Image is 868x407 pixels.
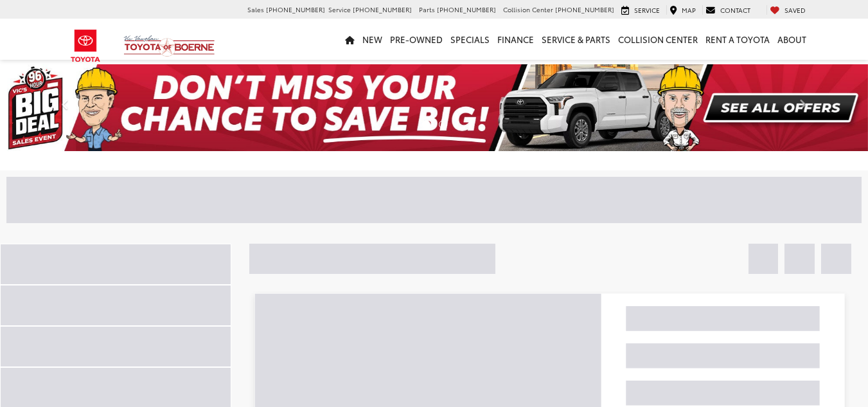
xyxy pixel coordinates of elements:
span: [PHONE_NUMBER] [437,5,496,14]
a: Finance [493,19,538,60]
a: About [774,19,810,60]
img: Toyota [62,25,110,67]
span: [PHONE_NUMBER] [555,5,614,14]
span: Contact [720,5,750,15]
span: Sales [247,5,264,14]
span: Service [634,5,660,15]
a: Contact [702,5,754,15]
a: Service & Parts: Opens in a new tab [538,19,614,60]
a: Collision Center [614,19,702,60]
a: Service [618,5,663,15]
span: Saved [784,5,806,15]
a: Rent a Toyota [702,19,774,60]
span: Parts [419,5,435,14]
a: New [359,19,386,60]
span: [PHONE_NUMBER] [266,5,325,14]
span: [PHONE_NUMBER] [353,5,412,14]
a: Specials [447,19,493,60]
img: Vic Vaughan Toyota of Boerne [123,35,215,57]
span: Collision Center [503,5,553,14]
a: My Saved Vehicles [766,5,809,15]
span: Service [328,5,351,14]
a: Pre-Owned [386,19,447,60]
span: Map [682,5,696,15]
a: Home [341,19,359,60]
a: Map [666,5,699,15]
